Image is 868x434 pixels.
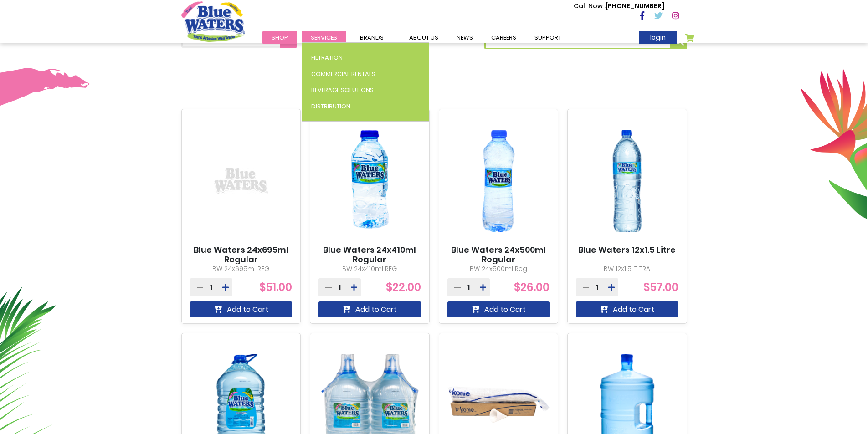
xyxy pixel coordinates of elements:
span: Filtration [311,53,343,62]
a: about us [400,31,447,44]
a: login [639,31,677,44]
img: Blue Waters 24x500ml Regular [447,117,550,245]
a: Blue Waters 24x410ml Regular [318,245,421,265]
span: Brands [360,33,384,42]
span: Commercial Rentals [311,70,375,78]
span: $57.00 [643,280,678,295]
button: Add to Cart [576,301,678,317]
img: Blue Waters 24x695ml Regular [195,135,287,226]
button: Add to Cart [318,301,421,317]
img: Blue Waters 24x410ml Regular [318,117,421,245]
a: Blue Waters 24x695ml Regular [190,245,293,265]
a: Blue Waters 24x500ml Regular [447,245,550,265]
p: BW 24x695ml REG [190,264,293,274]
span: Call Now : [574,1,606,10]
p: BW 24x500ml Reg [447,264,550,274]
span: Shop [272,33,288,42]
a: careers [482,31,525,44]
span: $22.00 [386,280,421,295]
p: BW 12x1.5LT TRA [576,264,678,274]
p: BW 24x410ml REG [318,264,421,274]
a: store logo [181,1,245,41]
span: Beverage Solutions [311,86,374,94]
a: News [447,31,482,44]
span: Distribution [311,102,350,111]
span: $26.00 [514,280,550,295]
a: support [525,31,570,44]
button: Add to Cart [447,301,550,317]
span: $51.00 [259,280,292,295]
img: Blue Waters 12x1.5 Litre [576,117,678,245]
a: Blue Waters 12x1.5 Litre [578,245,676,255]
button: Add to Cart [190,301,293,317]
span: Services [311,33,337,42]
p: [PHONE_NUMBER] [574,1,664,11]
